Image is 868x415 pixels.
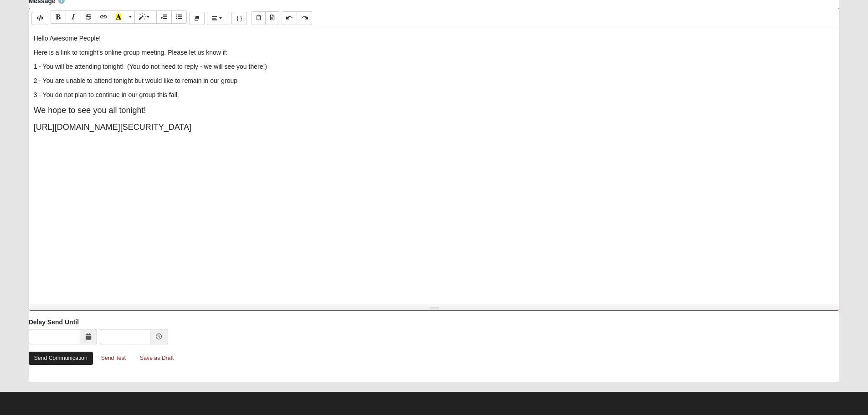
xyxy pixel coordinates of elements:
[34,123,191,132] span: [URL][DOMAIN_NAME][SECURITY_DATA]
[81,10,96,24] button: Strikethrough (CTRL+SHIFT+S)
[31,12,48,25] button: Code Editor
[96,10,111,24] button: Link (CTRL+K)
[171,10,187,24] button: Unordered list (CTRL+SHIFT+NUM7)
[207,12,229,25] button: Paragraph
[34,106,146,115] span: We hope to see you all tonight!
[134,351,180,365] a: Save as Draft
[34,76,835,86] p: 2 - You are unable to attend tonight but would like to remain in our group
[29,352,93,365] a: Send Communication
[34,48,835,57] p: Here is a link to tonight's online group meeting. Please let us know if:
[189,12,205,25] button: Remove Font Style (CTRL+\)
[156,10,172,24] button: Ordered list (CTRL+SHIFT+NUM8)
[231,12,247,25] button: Merge Field
[252,11,266,25] button: Paste Text
[34,90,835,100] p: 3 - You do not plan to continue in our group this fall.
[51,10,66,24] button: Bold (CTRL+B)
[34,62,835,72] p: 1 - You will be attending tonight! (You do not need to reply - we will see you there!)
[297,11,312,25] button: Redo (CTRL+Y)
[29,306,839,310] div: Resize
[265,11,279,25] button: Paste from Word
[134,10,157,24] button: Style
[95,351,132,365] a: Send Test
[66,10,81,24] button: Italic (CTRL+I)
[282,11,297,25] button: Undo (CTRL+Z)
[111,10,126,24] button: Recent Color
[126,10,135,24] button: More Color
[34,34,835,43] p: Hello Awesome People!
[29,318,79,327] label: Delay Send Until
